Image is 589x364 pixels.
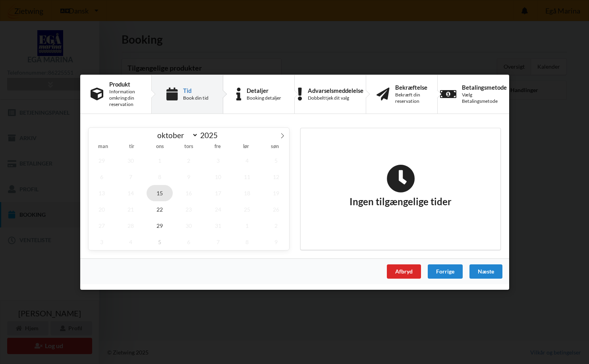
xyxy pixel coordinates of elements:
[395,92,427,104] div: Bekræft din reservation
[386,264,421,278] div: Afbryd
[176,201,202,217] span: oktober 23, 2025
[232,144,260,149] span: lør
[146,144,174,149] span: ons
[176,233,202,250] span: november 6, 2025
[205,217,231,233] span: oktober 31, 2025
[263,152,289,168] span: oktober 5, 2025
[462,84,507,90] div: Betalingsmetode
[205,233,231,250] span: november 7, 2025
[263,217,289,233] span: november 2, 2025
[89,201,115,217] span: oktober 20, 2025
[147,217,173,233] span: oktober 29, 2025
[117,144,146,149] span: tir
[205,152,231,168] span: oktober 3, 2025
[118,152,144,168] span: september 30, 2025
[147,201,173,217] span: oktober 22, 2025
[89,217,115,233] span: oktober 27, 2025
[89,144,117,149] span: man
[147,185,173,201] span: oktober 15, 2025
[183,95,208,101] div: Book din tid
[263,168,289,185] span: oktober 12, 2025
[198,131,224,140] input: Year
[183,87,208,93] div: Tid
[247,87,281,93] div: Detaljer
[118,233,144,250] span: november 4, 2025
[205,185,231,201] span: oktober 17, 2025
[89,185,115,201] span: oktober 13, 2025
[469,264,502,278] div: Næste
[263,233,289,250] span: november 9, 2025
[176,168,202,185] span: oktober 9, 2025
[176,152,202,168] span: oktober 2, 2025
[234,201,260,217] span: oktober 25, 2025
[147,152,173,168] span: oktober 1, 2025
[234,152,260,168] span: oktober 4, 2025
[147,168,173,185] span: oktober 8, 2025
[118,217,144,233] span: oktober 28, 2025
[118,201,144,217] span: oktober 21, 2025
[427,264,462,278] div: Forrige
[205,168,231,185] span: oktober 10, 2025
[147,233,173,250] span: november 5, 2025
[350,164,452,208] h2: Ingen tilgængelige tider
[307,95,363,101] div: Dobbelttjek dit valg
[307,87,363,93] div: Advarselsmeddelelse
[109,89,141,108] div: Information omkring din reservation
[234,217,260,233] span: november 1, 2025
[89,233,115,250] span: november 3, 2025
[462,92,507,104] div: Vælg Betalingsmetode
[176,185,202,201] span: oktober 16, 2025
[247,95,281,101] div: Booking detaljer
[234,233,260,250] span: november 8, 2025
[205,201,231,217] span: oktober 24, 2025
[176,217,202,233] span: oktober 30, 2025
[395,84,427,90] div: Bekræftelse
[234,185,260,201] span: oktober 18, 2025
[89,168,115,185] span: oktober 6, 2025
[234,168,260,185] span: oktober 11, 2025
[174,144,203,149] span: tors
[263,201,289,217] span: oktober 26, 2025
[203,144,232,149] span: fre
[118,168,144,185] span: oktober 7, 2025
[263,185,289,201] span: oktober 19, 2025
[89,152,115,168] span: september 29, 2025
[260,144,289,149] span: søn
[109,81,141,87] div: Produkt
[153,130,198,140] select: Month
[118,185,144,201] span: oktober 14, 2025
